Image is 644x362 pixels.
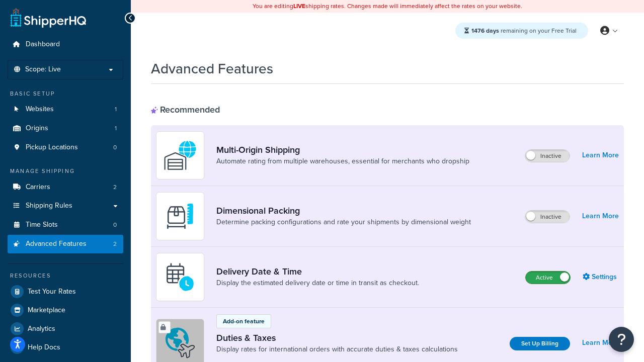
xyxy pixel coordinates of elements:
[8,119,123,138] a: Origins1
[28,306,65,315] span: Marketplace
[113,221,117,229] span: 0
[8,301,123,319] a: Marketplace
[510,337,570,350] a: Set Up Billing
[8,216,123,234] a: Time Slots0
[8,338,123,356] a: Help Docs
[8,178,123,197] li: Carriers
[151,104,220,115] div: Recommended
[113,240,117,248] span: 2
[8,235,123,253] a: Advanced Features2
[216,217,471,227] a: Determine packing configurations and rate your shipments by dimensional weight
[26,221,58,229] span: Time Slots
[293,2,305,11] b: LIVE
[216,156,469,166] a: Automate rating from multiple warehouses, essential for merchants who dropship
[163,259,198,295] img: gfkeb5ejjkALwAAAABJRU5ErkJggg==
[8,197,123,215] a: Shipping Rules
[151,59,273,78] h1: Advanced Features
[8,178,123,197] a: Carriers2
[216,266,419,277] a: Delivery Date & Time
[8,283,123,301] a: Test Your Rates
[26,40,60,49] span: Dashboard
[223,317,265,326] p: Add-on feature
[582,209,619,223] a: Learn More
[25,65,61,74] span: Scope: Live
[8,271,123,280] div: Resources
[28,343,60,352] span: Help Docs
[113,143,117,152] span: 0
[8,167,123,175] div: Manage Shipping
[8,320,123,338] a: Analytics
[28,325,55,333] span: Analytics
[8,119,123,138] li: Origins
[8,138,123,157] li: Pickup Locations
[8,89,123,98] div: Basic Setup
[113,183,117,192] span: 2
[8,216,123,234] li: Time Slots
[163,138,198,173] img: WatD5o0RtDAAAAAElFTkSuQmCC
[471,26,577,35] span: remaining on your Free Trial
[163,199,198,234] img: DTVBYsAAAAAASUVORK5CYII=
[525,211,570,223] label: Inactive
[216,144,469,155] a: Multi-Origin Shipping
[216,332,458,343] a: Duties & Taxes
[28,288,76,296] span: Test Your Rates
[525,150,570,162] label: Inactive
[8,138,123,157] a: Pickup Locations0
[582,336,619,350] a: Learn More
[216,278,419,288] a: Display the estimated delivery date or time in transit as checkout.
[216,344,458,354] a: Display rates for international orders with accurate duties & taxes calculations
[526,271,570,284] label: Active
[115,124,117,133] span: 1
[8,100,123,119] li: Websites
[8,35,123,54] a: Dashboard
[26,143,78,152] span: Pickup Locations
[26,105,54,114] span: Websites
[8,235,123,253] li: Advanced Features
[609,327,634,352] button: Open Resource Center
[26,124,48,133] span: Origins
[26,240,87,248] span: Advanced Features
[583,270,619,284] a: Settings
[8,100,123,119] a: Websites1
[26,183,50,192] span: Carriers
[582,148,619,162] a: Learn More
[216,205,471,216] a: Dimensional Packing
[26,202,72,210] span: Shipping Rules
[471,26,499,35] strong: 1476 days
[115,105,117,114] span: 1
